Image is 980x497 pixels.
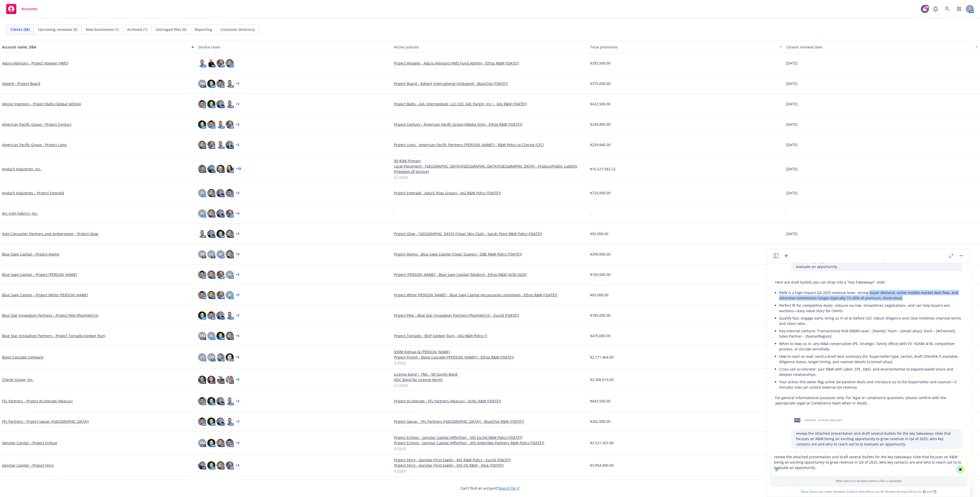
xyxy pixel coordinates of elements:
[394,349,586,354] a: $30M Kidnap & [PERSON_NAME]
[2,377,34,382] a: Checkr Group, Inc.
[207,189,215,197] img: photo
[590,463,614,468] span: $3,954,000.00
[207,271,215,279] img: photo
[198,120,206,129] img: photo
[198,397,206,405] img: photo
[394,333,586,338] a: Project Tornado - BSIP (Ledger Run) - AIG R&W Policy []
[924,5,929,9] div: 46
[2,354,44,360] a: Boise Cascade Company
[923,489,926,494] a: BI
[784,41,980,53] button: Closest renewal date
[207,141,215,149] img: photo
[2,44,188,50] div: Account name, DBA
[201,190,204,196] span: SJ
[228,272,231,277] span: SJ
[590,231,608,236] span: $92,000.00
[394,377,586,382] a: AOC Bond for License Agrmt
[394,354,586,360] a: Project Firepit - Boise Cascade ([PERSON_NAME]) - Ethos R&W ([DATE])
[2,81,40,86] a: Advent - Project Board
[216,100,225,108] img: photo
[226,311,234,320] img: photo
[942,4,952,14] a: Search
[207,59,215,67] img: photo
[590,272,610,277] span: $105,000.00
[198,376,206,384] img: photo
[590,122,610,127] span: $244,800.00
[226,189,234,197] img: photo
[226,230,234,238] img: photo
[196,41,392,53] button: Service team
[394,382,586,388] a: 27 more
[236,167,241,170] a: + 16
[220,27,255,32] span: Customer Directory
[216,120,225,129] img: photo
[198,230,206,238] img: photo
[2,333,105,338] a: Blue Star Innovation Partners - Project Tornado (Ledger Run)
[10,27,30,32] span: Clients (58)
[198,417,206,426] img: photo
[590,81,610,86] span: $375,000.00
[590,333,610,338] span: $475,000.00
[200,354,204,360] span: CS
[786,142,798,147] span: [DATE]
[226,59,234,67] img: photo
[786,190,798,196] span: [DATE]
[805,418,842,422] span: Newfront - Producer Deck.pptx
[216,291,225,299] img: photo
[786,44,972,50] div: Closest renewal date
[791,414,843,427] div: pptxNewfront - Producer Deck.pptx
[779,314,962,327] li: Qualify fast, engage early: bring us in at or before LOI; robust diligence and clear timelines im...
[786,60,798,66] span: [DATE]
[394,272,586,277] a: Project [PERSON_NAME] - Blue Sage Capital (Skidpro) - Ethos R&W [4/30.2025]
[394,142,586,147] a: Project Lions - American Pacific Partners ([PERSON_NAME]) - R&W Policy at Closing (CFC)
[590,354,614,360] span: $2,171,464.00
[216,353,225,361] img: photo
[236,334,239,337] a: + 5
[775,395,962,406] p: For general informational purposes only. For legal or compliance questions, please confirm with t...
[2,398,72,404] a: FFL Partners - Project Accelerate (Abacus)
[226,439,234,447] img: photo
[779,378,962,391] li: Your action this week: flag active Q4 pipeline deals and introduce us to the buyer/seller and cou...
[236,378,239,381] a: + 9
[236,103,239,106] a: + 2
[207,80,215,88] img: photo
[216,417,225,426] img: photo
[590,190,610,196] span: $725,000.00
[2,463,54,468] a: Genstar Capital – Project Ferry
[394,468,586,473] a: 6 more
[786,166,798,172] span: [DATE]
[2,251,59,257] a: Blue Sage Capital – Project Alamo
[394,190,586,196] a: Project Emerald - Aduril (Klas Group) - AIG R&W Policy [[DATE]]
[779,302,962,314] li: Perfect fit for competitive deals: reduces escrow, streamlines negotiations, and can help buyers ...
[216,209,225,218] img: photo
[394,440,586,445] a: Project Eclipse - Genstar Capital (AffiniPay) - 4XS Ambridge Partners R&W Policy [[DATE]]
[2,231,98,236] a: Asto Consumer Partners and Amberstone – Project Glow
[200,251,204,257] span: TB
[786,231,798,236] span: [DATE]
[394,463,586,468] a: Project Ferry - Genstar (First Eagle) - 3XS QS R&W - VALE ([DATE])
[226,80,234,88] img: photo
[226,332,234,340] img: photo
[198,100,206,108] img: photo
[394,445,586,451] a: 4 more
[392,41,588,53] button: Active policies
[207,120,215,129] img: photo
[236,464,239,467] a: + 3
[198,141,206,149] img: photo
[236,82,239,85] a: + 3
[216,230,225,238] img: photo
[236,232,239,235] a: + 2
[198,165,206,173] img: photo
[2,211,38,216] a: Arc-Com Fabrics, Inc.
[216,397,225,405] img: photo
[786,101,798,107] span: [DATE]
[236,441,239,444] a: + 3
[394,44,586,50] div: Active policies
[226,250,234,258] img: photo
[2,190,64,196] a: Anduril Industries – Project Emerald
[2,292,88,298] a: Blue Sage Capital – Project White [PERSON_NAME]
[588,41,784,53] button: Total premiums
[198,44,390,50] div: Service team
[394,313,586,318] a: Project Pele - Blue Star Innovation Partners (Playmetrics) - Euclid [[DATE]]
